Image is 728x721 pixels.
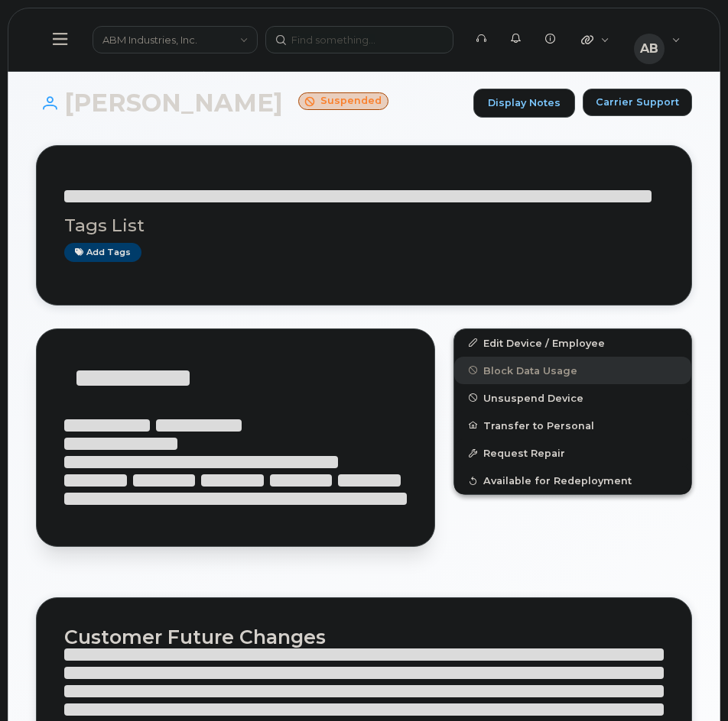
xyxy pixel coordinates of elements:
button: Unsuspend Device [454,384,691,412]
button: Transfer to Personal [454,412,691,439]
h1: [PERSON_NAME] [36,89,466,116]
small: Suspended [298,92,388,110]
a: Display Notes [473,89,575,118]
a: Edit Device / Employee [454,329,691,357]
a: Add tags [64,243,141,262]
span: Unsuspend Device [483,392,583,403]
button: Available for Redeployment [454,467,691,494]
button: Block Data Usage [454,357,691,384]
button: Request Repair [454,439,691,467]
span: Available for Redeployment [483,475,632,487]
button: Carrier Support [583,89,692,116]
h2: Customer Future Changes [64,626,664,648]
span: Carrier Support [596,95,679,109]
h3: Tags List [64,216,664,235]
